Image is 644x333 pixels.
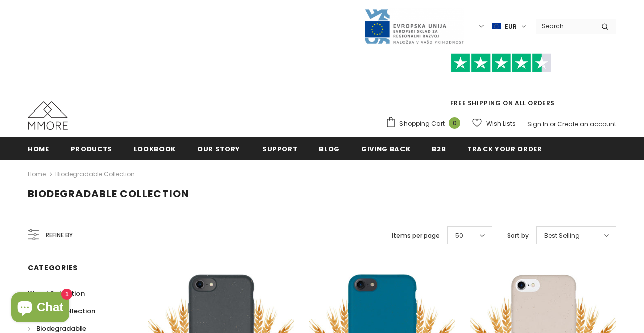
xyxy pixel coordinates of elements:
span: Wood Collection [28,289,85,298]
iframe: Customer reviews powered by Trustpilot [385,72,616,98]
span: Best Selling [544,231,580,241]
inbox-online-store-chat: Shopify online store chat [8,292,72,325]
a: Giving back [361,137,410,160]
span: Shopping Cart [399,119,445,129]
a: Blog [319,137,340,160]
span: support [262,144,298,154]
span: 0 [449,117,460,129]
a: Shopping Cart 0 [385,116,465,131]
span: EUR [505,22,517,32]
span: Wish Lists [486,119,516,129]
img: Javni Razpis [364,8,464,45]
img: MMORE Cases [28,101,68,130]
a: support [262,137,298,160]
a: Javni Razpis [364,22,464,30]
a: Home [28,168,46,180]
span: Our Story [197,144,240,154]
span: Lookbook [134,144,176,154]
a: Home [28,137,49,160]
span: Blog [319,144,340,154]
span: B2B [432,144,446,154]
span: Products [71,144,112,154]
a: Biodegradable Collection [55,170,135,178]
a: Wood Collection [28,285,85,302]
input: Search Site [536,19,594,33]
span: Home [28,144,49,154]
a: Lookbook [134,137,176,160]
img: Trust Pilot Stars [451,53,551,73]
span: Biodegradable Collection [28,187,189,201]
label: Items per page [392,231,440,241]
span: Refine by [46,230,73,241]
a: Create an account [557,120,616,128]
span: Track your order [467,144,542,154]
a: B2B [432,137,446,160]
span: 50 [455,231,463,241]
a: Sign In [527,120,548,128]
label: Sort by [507,231,529,241]
a: Our Story [197,137,240,160]
a: Wish Lists [472,115,516,132]
span: Categories [28,263,78,273]
span: FREE SHIPPING ON ALL ORDERS [385,58,616,107]
span: or [550,120,556,128]
a: Products [71,137,112,160]
span: Giving back [361,144,410,154]
a: Track your order [467,137,542,160]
